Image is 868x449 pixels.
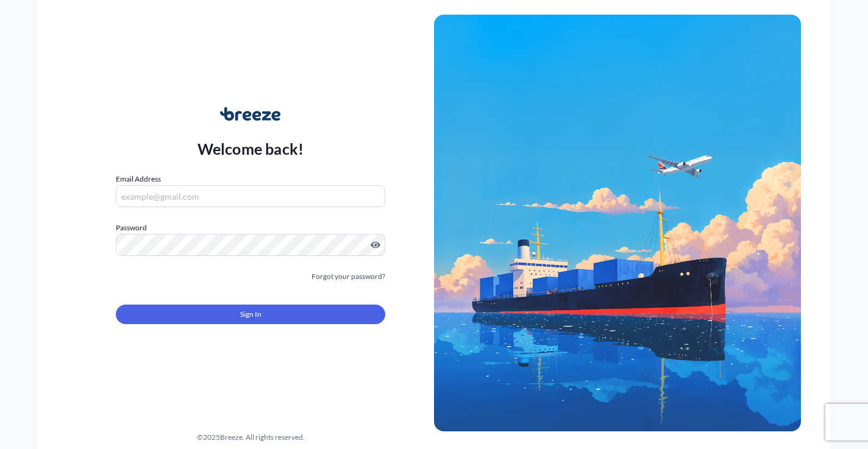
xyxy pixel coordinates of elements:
button: Show password [371,240,380,250]
img: Ship illustration [434,15,801,431]
label: Password [116,222,385,234]
p: Welcome back! [197,139,304,158]
span: Sign In [240,308,261,320]
button: Sign In [116,305,385,324]
input: example@gmail.com [116,185,385,207]
label: Email Address [116,173,161,185]
a: Forgot your password? [311,270,385,283]
div: © 2025 Breeze. All rights reserved. [67,431,434,444]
